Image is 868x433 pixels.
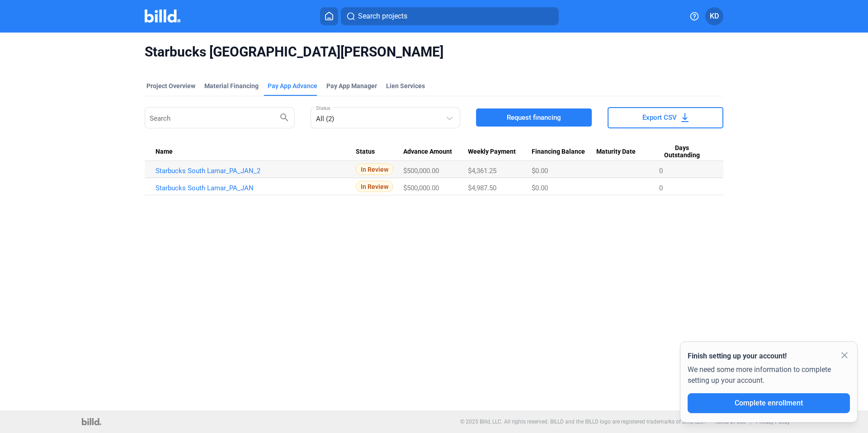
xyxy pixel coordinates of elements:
[468,148,516,156] span: Weekly Payment
[710,11,719,22] span: KD
[356,148,375,156] span: Status
[146,81,195,90] div: Project Overview
[659,184,663,192] span: 0
[403,167,439,175] span: $500,000.00
[532,148,585,156] span: Financing Balance
[145,9,180,23] img: Billd Company Logo
[279,112,290,122] mat-icon: search
[145,43,723,61] span: Starbucks [GEOGRAPHIC_DATA][PERSON_NAME]
[642,113,677,122] span: Export CSV
[403,184,439,192] span: $500,000.00
[659,167,663,175] span: 0
[688,362,850,393] div: We need some more information to complete setting up your account.
[316,115,334,123] mat-select-trigger: All (2)
[596,148,636,156] span: Maturity Date
[532,167,548,175] span: $0.00
[532,184,548,192] span: $0.00
[460,419,705,425] p: © 2025 Billd, LLC. All rights reserved. BILLD and the BILLD logo are registered trademarks of Bil...
[356,164,393,175] span: In Review
[268,81,317,90] div: Pay App Advance
[326,81,377,90] span: Pay App Manager
[688,351,850,362] div: Finish setting up your account!
[358,11,407,22] span: Search projects
[156,148,173,156] span: Name
[156,167,356,175] a: Starbucks South Lamar_PA_JAN_2
[839,350,850,361] mat-icon: close
[156,184,356,192] a: Starbucks South Lamar_PA_JAN
[204,81,259,90] div: Material Financing
[735,399,803,407] span: Complete enrollment
[356,181,393,192] span: In Review
[403,148,452,156] span: Advance Amount
[659,144,704,160] span: Days Outstanding
[468,167,496,175] span: $4,361.25
[468,184,496,192] span: $4,987.50
[82,418,101,425] img: logo
[386,81,425,90] div: Lien Services
[507,113,561,122] span: Request financing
